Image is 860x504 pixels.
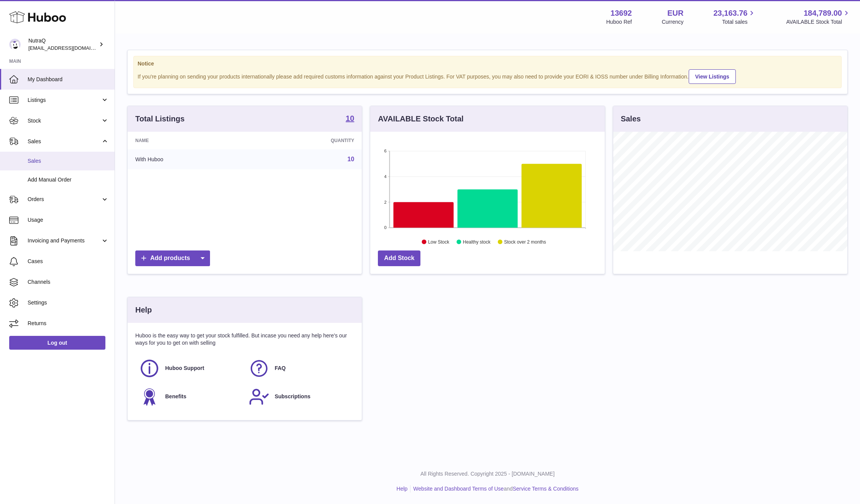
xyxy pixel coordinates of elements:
[135,305,152,315] h3: Help
[28,320,109,327] span: Returns
[138,60,837,67] strong: Notice
[165,393,186,400] span: Benefits
[28,97,101,104] span: Listings
[513,486,579,492] a: Service Terms & Conditions
[722,18,756,26] span: Total sales
[138,68,837,84] div: If you're planning on sending your products internationally please add required customs informati...
[139,386,241,407] a: Benefits
[28,117,101,124] span: Stock
[348,156,355,162] a: 10
[428,239,450,245] text: Low Stock
[139,358,241,379] a: Huboo Support
[384,225,387,230] text: 0
[28,176,109,183] span: Add Manual Order
[786,8,851,26] a: 184,789.00 AVAILABLE Stock Total
[786,18,851,26] span: AVAILABLE Stock Total
[121,470,854,478] p: All Rights Reserved. Copyright 2025 - [DOMAIN_NAME]
[346,115,354,122] strong: 10
[275,365,286,372] span: FAQ
[128,149,251,169] td: With Huboo
[135,250,210,266] a: Add products
[28,196,101,203] span: Orders
[463,239,491,245] text: Healthy stock
[689,69,736,84] a: View Listings
[804,8,842,18] span: 184,789.00
[621,114,641,124] h3: Sales
[28,45,113,51] span: [EMAIL_ADDRESS][DOMAIN_NAME]
[662,18,684,26] div: Currency
[713,8,747,18] span: 23,163.76
[28,216,109,224] span: Usage
[135,332,354,347] p: Huboo is the easy way to get your stock fulfilled. But incase you need any help here's our ways f...
[413,486,504,492] a: Website and Dashboard Terms of Use
[165,365,204,372] span: Huboo Support
[9,336,105,350] a: Log out
[410,485,578,493] li: and
[275,393,310,400] span: Subscriptions
[384,174,387,179] text: 4
[28,237,101,244] span: Invoicing and Payments
[128,132,251,149] th: Name
[28,76,109,83] span: My Dashboard
[28,299,109,306] span: Settings
[667,8,683,18] strong: EUR
[251,132,362,149] th: Quantity
[713,8,756,26] a: 23,163.76 Total sales
[378,250,420,266] a: Add Stock
[9,39,21,50] img: log@nutraq.com
[28,258,109,265] span: Cases
[28,157,109,165] span: Sales
[384,200,387,205] text: 2
[28,278,109,286] span: Channels
[346,115,354,124] a: 10
[28,138,101,145] span: Sales
[135,114,185,124] h3: Total Listings
[397,486,408,492] a: Help
[504,239,546,245] text: Stock over 2 months
[249,358,351,379] a: FAQ
[378,114,463,124] h3: AVAILABLE Stock Total
[606,18,632,26] div: Huboo Ref
[611,8,632,18] strong: 13692
[384,149,387,153] text: 6
[28,37,97,52] div: NutraQ
[249,386,351,407] a: Subscriptions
